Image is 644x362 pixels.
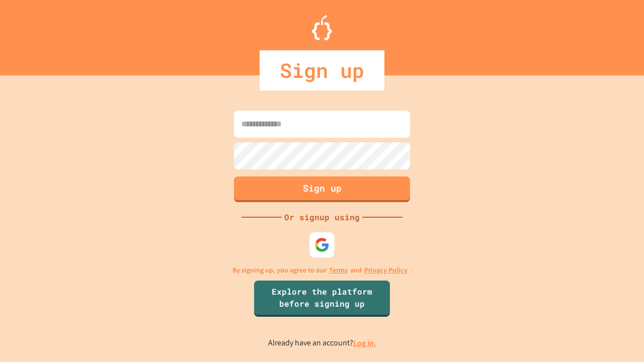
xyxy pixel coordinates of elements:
[602,322,634,352] iframe: chat widget
[312,15,332,40] img: Logo.svg
[353,338,376,348] a: Log in.
[260,50,384,90] div: Sign up
[329,265,348,276] a: Terms
[314,237,330,252] img: google-icon.svg
[232,265,412,276] p: By signing up, you agree to our and .
[254,281,390,317] a: Explore the platform before signing up
[282,211,362,223] div: Or signup using
[560,278,634,321] iframe: chat widget
[364,265,408,276] a: Privacy Policy
[268,337,376,349] p: Already have an account?
[234,176,410,202] button: Sign up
